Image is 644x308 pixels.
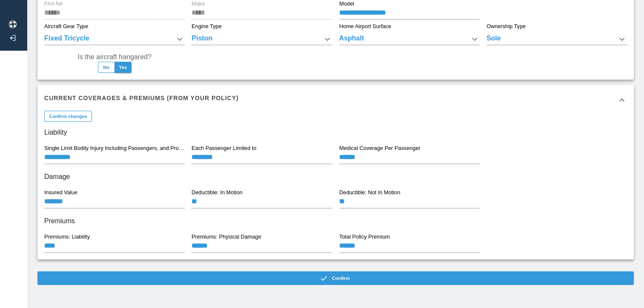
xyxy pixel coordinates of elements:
[44,93,239,103] h6: Current Coverages & Premiums (from your policy)
[487,33,627,45] div: Sole
[44,215,627,227] h6: Premiums
[44,233,90,241] label: Premiums: Liability
[192,189,243,196] label: Deductible: In Motion
[339,233,390,241] label: Total Policy Premium
[339,23,391,30] label: Home Airport Surface
[44,23,88,30] label: Aircraft Gear Type
[37,85,634,115] div: Current Coverages & Premiums (from your policy)
[339,144,421,152] label: Medical Coverage Per Passenger
[44,144,184,152] label: Single Limit Bodily Injury Including Passengers, and Property Damage: Each Occurrence
[339,33,480,45] div: Asphalt
[192,23,222,30] label: Engine Type
[37,271,634,285] button: Confirm
[114,62,132,73] button: Yes
[192,144,256,152] label: Each Passenger Limited to
[44,171,627,183] h6: Damage
[192,33,332,45] div: Piston
[77,52,151,62] label: Is the aircraft hangared?
[44,189,77,196] label: Insured Value
[98,62,115,73] button: No
[44,127,627,138] h6: Liability
[44,33,185,45] div: Fixed Tricycle
[192,233,261,241] label: Premiums: Physical Damage
[487,23,526,30] label: Ownership Type
[44,111,92,122] button: Confirm changes
[339,189,400,196] label: Deductible: Not In Motion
